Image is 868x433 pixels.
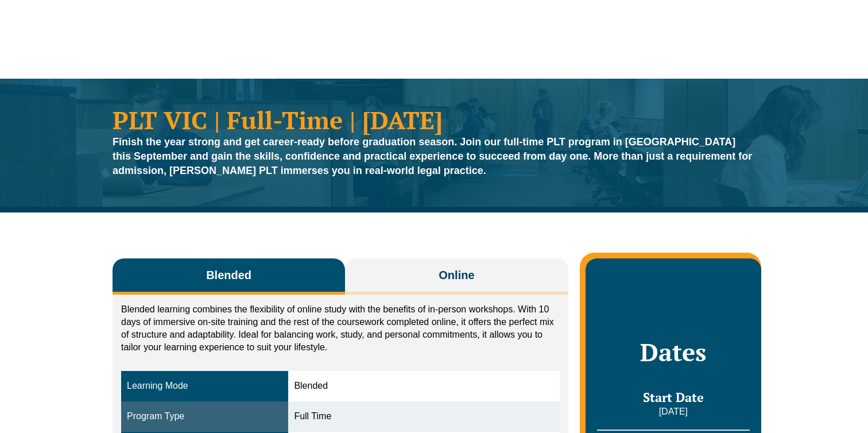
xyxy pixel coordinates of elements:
p: [DATE] [597,405,750,418]
span: Blended [206,267,251,283]
div: Full Time [294,410,553,423]
h2: Dates [597,338,750,366]
span: Start Date [643,389,704,405]
div: Blended [294,380,553,393]
div: Program Type [127,410,282,423]
h1: PLT VIC | Full-Time | [DATE] [113,107,755,132]
p: Blended learning combines the flexibility of online study with the benefits of in-person workshop... [121,303,560,354]
strong: Finish the year strong and get career-ready before graduation season. Join our full-time PLT prog... [113,136,752,176]
div: Learning Mode [127,380,282,393]
span: Online [439,267,474,283]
